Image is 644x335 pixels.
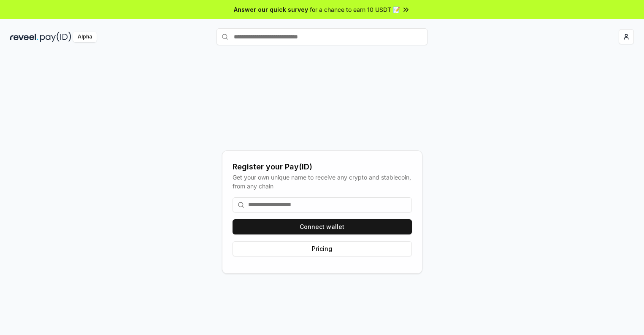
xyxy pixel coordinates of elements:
button: Pricing [233,241,412,256]
button: Connect wallet [233,219,412,234]
img: pay_id [40,32,71,42]
span: for a chance to earn 10 USDT 📝 [310,5,400,14]
div: Register your Pay(ID) [233,161,412,173]
div: Alpha [73,32,97,42]
span: Answer our quick survey [234,5,308,14]
img: reveel_dark [10,32,38,42]
div: Get your own unique name to receive any crypto and stablecoin, from any chain [233,173,412,191]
